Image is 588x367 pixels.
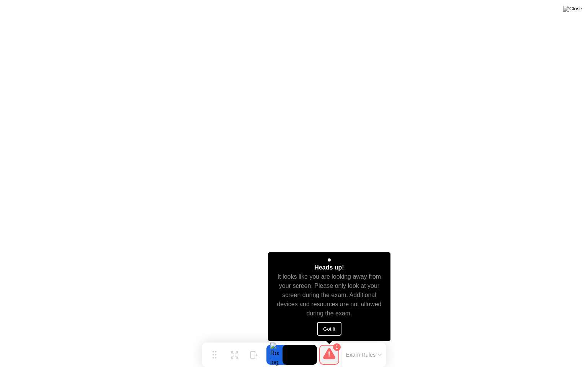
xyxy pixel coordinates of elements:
div: It looks like you are looking away from your screen. Please only look at your screen during the e... [275,272,384,318]
button: Got it [317,322,341,336]
img: Close [563,6,582,12]
div: 1 [333,343,341,351]
div: Heads up! [314,263,344,272]
button: Exam Rules [344,351,384,358]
